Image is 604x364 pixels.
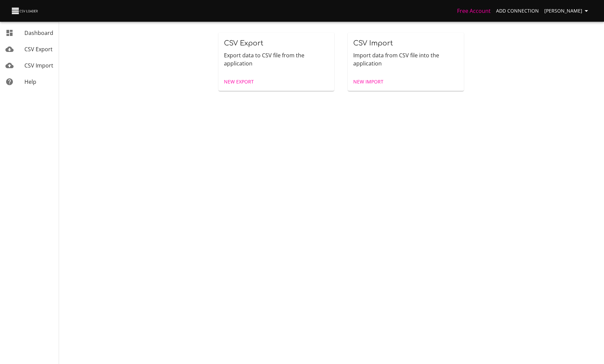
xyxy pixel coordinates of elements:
a: Free Account [457,7,491,15]
a: Add Connection [493,5,542,17]
span: New Export [224,78,254,86]
span: CSV Import [24,62,53,69]
span: CSV Export [24,45,53,53]
span: CSV Export [224,39,263,47]
span: New Import [353,78,383,86]
a: New Export [221,76,257,88]
button: [PERSON_NAME] [542,5,593,17]
p: Export data to CSV file from the application [224,51,329,68]
span: CSV Import [353,39,393,47]
p: Import data from CSV file into the application [353,51,458,68]
a: New Import [351,76,386,88]
span: Help [24,78,36,85]
span: [PERSON_NAME] [544,7,590,15]
img: CSV Loader [11,6,39,16]
span: Add Connection [496,7,539,15]
span: Dashboard [24,29,53,37]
